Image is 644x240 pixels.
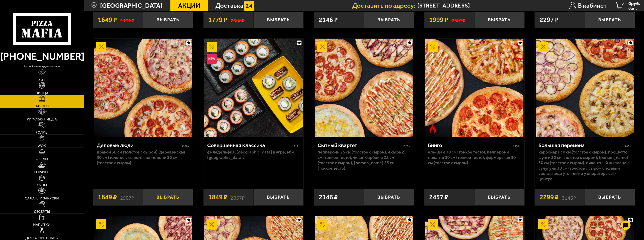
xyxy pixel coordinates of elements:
[120,17,134,23] s: 2196 ₽
[513,145,521,148] span: 1530 г
[538,42,548,52] img: Акционный
[535,39,635,137] a: АкционныйБольшая перемена
[429,17,448,23] span: 1999 ₽
[562,194,576,201] s: 3146 ₽
[428,123,438,134] img: Острое блюдо
[35,91,48,95] span: Пицца
[208,17,227,23] span: 1779 ₽
[204,39,303,137] img: Совершенная классика
[178,2,200,9] span: Акции
[143,12,193,28] button: Выбрать
[314,39,414,137] a: АкционныйСытный квартет
[36,157,48,161] span: Обеды
[364,189,414,205] button: Выбрать
[318,149,410,171] p: Пепперони 25 см (толстое с сыром), 4 сыра 25 см (тонкое тесто), Чикен Барбекю 25 см (толстое с сы...
[27,117,57,121] span: Римская пицца
[100,2,163,9] span: [GEOGRAPHIC_DATA]
[623,145,631,148] span: 2280 г
[315,39,413,137] img: Сытный квартет
[540,194,559,201] span: 2299 ₽
[38,144,46,147] span: WOK
[207,142,293,148] div: Совершенная классика
[318,142,402,148] div: Сытный квартет
[37,183,47,187] span: Супы
[428,142,512,148] div: Бинго
[98,194,117,201] span: 1849 ₽
[34,210,50,213] span: Десерты
[34,170,49,174] span: Горячее
[97,142,181,148] div: Деловые люди
[35,131,48,134] span: Роллы
[317,42,327,52] img: Акционный
[34,104,49,108] span: Наборы
[294,145,300,148] span: 717 г
[98,17,117,23] span: 1649 ₽
[38,78,45,82] span: Хит
[352,2,417,9] span: Доставить по адресу:
[417,2,546,9] span: проспект Авиаконструкторов, 11к1
[93,39,193,137] a: АкционныйДеловые люди
[425,39,523,137] img: Бинго
[207,149,300,160] p: Филадельфия, [GEOGRAPHIC_DATA] в угре, Эби [GEOGRAPHIC_DATA].
[428,149,521,166] p: Аль-Шам 30 см (тонкое тесто), Пепперони Пиканто 30 см (тонкое тесто), Фермерская 30 см (толстое с...
[451,17,466,23] s: 2307 ₽
[403,145,410,148] span: 1520 г
[33,223,50,226] span: Напитки
[231,17,245,23] s: 2306 ₽
[96,219,106,229] img: Акционный
[628,6,640,10] span: 0 шт.
[585,189,635,205] button: Выбрать
[244,1,254,11] img: 15daf4d41897b9f0e9f617042186c801.svg
[540,17,559,23] span: 2297 ₽
[207,54,217,64] img: Новинка
[182,145,189,148] span: 1930 г
[319,17,338,23] span: 2146 ₽
[578,2,607,9] span: В кабинет
[428,42,438,52] img: Акционный
[207,219,217,229] img: Акционный
[203,39,303,137] a: АкционныйНовинкаСовершенная классика
[207,42,217,52] img: Акционный
[538,219,548,229] img: Акционный
[585,12,635,28] button: Выбрать
[97,149,189,166] p: Дракон 30 см (толстое с сыром), Деревенская 30 см (толстое с сыром), Пепперони 30 см (толстое с с...
[364,12,414,28] button: Выбрать
[417,2,546,9] input: Ваш адрес доставки
[120,194,134,201] s: 2507 ₽
[474,189,524,205] button: Выбрать
[317,219,327,229] img: Акционный
[474,12,524,28] button: Выбрать
[215,2,243,9] span: Доставка
[253,189,304,205] button: Выбрать
[208,194,227,201] span: 1849 ₽
[96,42,106,52] img: Акционный
[143,189,193,205] button: Выбрать
[628,1,640,6] span: 0 руб.
[94,39,192,137] img: Деловые люди
[538,149,631,182] p: Карбонара 30 см (толстое с сыром), Прошутто Фунги 30 см (толстое с сыром), [PERSON_NAME] 30 см (т...
[538,142,622,148] div: Большая перемена
[424,39,524,137] a: АкционныйОстрое блюдоБинго
[319,194,338,201] span: 2146 ₽
[536,39,634,137] img: Большая перемена
[253,12,304,28] button: Выбрать
[429,194,448,201] span: 2457 ₽
[231,194,245,201] s: 2057 ₽
[25,196,59,200] span: Салаты и закуски
[428,219,438,229] img: Акционный
[25,236,58,240] span: Дополнительно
